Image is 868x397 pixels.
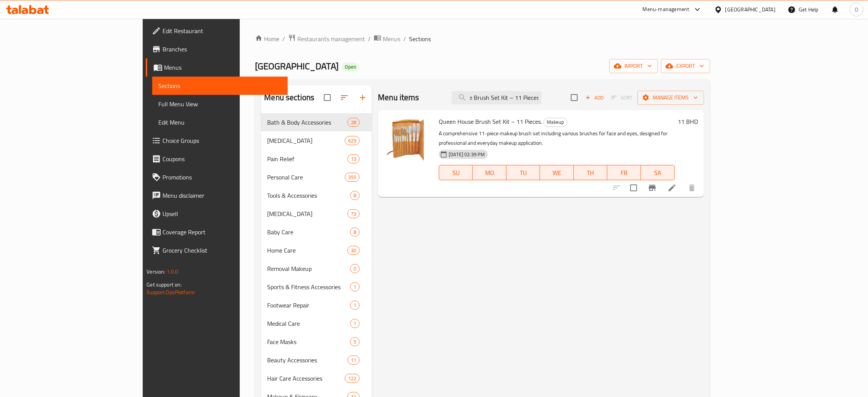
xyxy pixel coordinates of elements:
div: Removal Makeup0 [261,259,372,278]
div: items [350,319,360,328]
button: Branch-specific-item [643,179,661,197]
div: items [347,209,360,218]
div: items [347,118,360,127]
span: 8 [350,229,359,236]
div: Sports & Fitness Accessories1 [261,278,372,296]
div: Menu-management [643,5,690,14]
button: TH [574,165,607,180]
span: Face Masks [267,337,350,346]
div: [MEDICAL_DATA]73 [261,205,372,223]
button: SU [439,165,473,180]
span: Footwear Repair [267,301,350,310]
div: Bath & Body Accessories28 [261,113,372,131]
div: items [350,301,360,310]
span: 0 [350,265,359,272]
span: Coverage Report [162,227,282,237]
span: import [615,61,652,71]
div: items [347,355,360,365]
span: MO [476,167,503,178]
span: [MEDICAL_DATA] [267,136,344,145]
span: Tools & Accessories [267,191,350,200]
a: Branches [146,40,288,58]
button: export [661,59,710,73]
div: Skin care [267,209,347,218]
span: Full Menu View [158,99,282,109]
span: Baby Care [267,227,350,237]
div: Personal Care [267,173,344,182]
button: MO [473,165,506,180]
span: Bath & Body Accessories [267,118,347,127]
span: Queen House Brush Set Kit – 11 Pieces. [439,116,542,127]
div: Hair Care Accessories122 [261,369,372,387]
div: Personal Care355 [261,168,372,186]
a: Edit Restaurant [146,22,288,40]
span: Choice Groups [162,136,282,145]
span: Sports & Fitness Accessories [267,282,350,291]
span: Version: [147,267,165,277]
div: Beauty Accessories [267,355,347,365]
div: Skin Care [267,136,344,145]
input: search [452,91,542,104]
span: Grocery Checklist [162,246,282,255]
div: items [350,191,360,200]
button: FR [607,165,641,180]
a: Menu disclaimer [146,186,288,205]
span: Removal Makeup [267,264,350,273]
span: Hair Care Accessories [267,374,344,383]
span: Sections [409,34,431,43]
a: Coverage Report [146,223,288,241]
div: Tools & Accessories8 [261,186,372,205]
span: Menus [383,34,400,43]
span: Edit Menu [158,118,282,127]
p: A comprehensive 11-piece makeup brush set including various brushes for face and eyes, designed f... [439,129,675,148]
div: Baby Care8 [261,223,372,241]
span: Manage items [643,93,698,102]
span: Pain Relief [267,154,347,163]
img: Queen House Brush Set Kit – 11 Pieces. [384,116,433,165]
span: [MEDICAL_DATA] [267,209,347,218]
span: 28 [348,119,359,126]
a: Edit Menu [152,113,288,131]
button: WE [540,165,573,180]
a: Full Menu View [152,95,288,113]
span: Makeup [544,118,567,126]
div: items [345,136,360,145]
span: 1 [350,283,359,291]
span: Edit Restaurant [162,26,282,35]
div: items [350,282,360,291]
span: Branches [162,45,282,54]
span: Open [342,64,359,70]
span: Menus [164,63,282,72]
button: TU [506,165,540,180]
button: SA [641,165,674,180]
div: items [345,374,360,383]
div: items [347,154,360,163]
div: items [350,264,360,273]
div: [MEDICAL_DATA]629 [261,131,372,150]
span: Restaurants management [297,34,365,43]
a: Grocery Checklist [146,241,288,259]
button: Add section [354,88,372,107]
span: FR [610,167,638,178]
button: Manage items [637,91,704,105]
span: Add item [582,92,607,104]
li: / [403,34,406,43]
span: SA [644,167,671,178]
div: items [350,227,360,237]
span: 355 [345,174,359,181]
span: [GEOGRAPHIC_DATA] [255,58,339,75]
span: 122 [345,375,359,382]
h6: 11 BHD [678,116,698,127]
div: Home Care [267,246,347,255]
span: Upsell [162,209,282,218]
div: items [350,337,360,346]
span: TH [577,167,604,178]
span: Select all sections [319,90,335,106]
span: Menu disclaimer [162,191,282,200]
span: 30 [348,247,359,254]
span: Select section first [607,92,637,104]
button: Add [582,92,607,104]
